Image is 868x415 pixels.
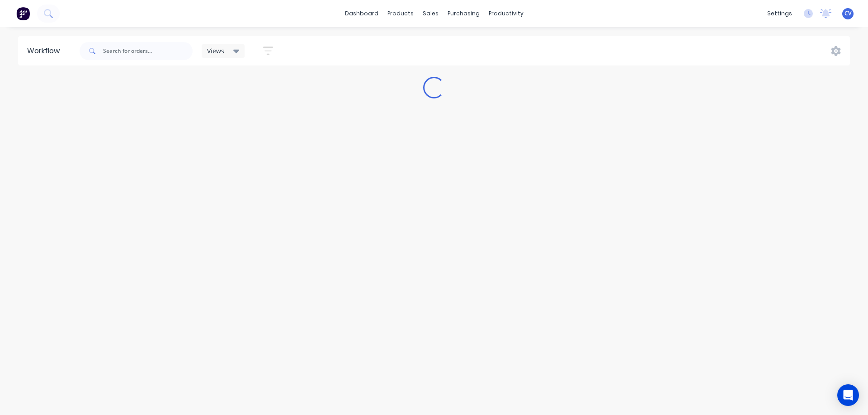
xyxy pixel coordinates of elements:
a: dashboard [340,7,383,20]
div: purchasing [443,7,484,20]
div: settings [763,7,797,20]
img: Factory [16,7,30,20]
span: CV [844,9,851,18]
input: Search for orders... [103,42,193,60]
span: Views [207,46,224,56]
div: Workflow [27,46,64,56]
div: productivity [484,7,528,20]
div: sales [418,7,443,20]
div: Open Intercom Messenger [837,384,859,406]
div: products [383,7,418,20]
